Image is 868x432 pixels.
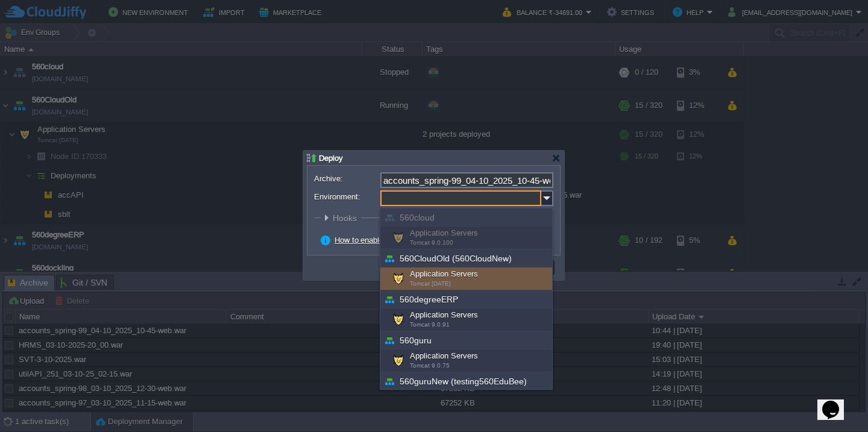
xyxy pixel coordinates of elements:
[314,172,379,185] label: Archive:
[380,268,552,290] div: Application Servers
[380,208,552,227] div: 560cloud
[335,236,479,245] a: How to enable zero-downtime deployment
[333,213,360,223] span: Hooks
[410,321,450,328] span: Tomcat 9.0.91
[410,239,453,246] span: Tomcat 9.0.100
[380,249,552,268] div: 560CloudOld (560CloudNew)
[380,308,552,331] div: Application Servers
[410,280,451,287] span: Tomcat [DATE]
[319,154,343,163] span: Deploy
[817,384,856,420] iframe: chat widget
[380,331,552,349] div: 560guru
[380,290,552,308] div: 560degreeERP
[380,227,552,249] div: Application Servers
[380,372,552,390] div: 560guruNew (testing560EduBee)
[380,349,552,372] div: Application Servers
[314,190,379,203] label: Environment:
[410,362,450,369] span: Tomcat 9.0.75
